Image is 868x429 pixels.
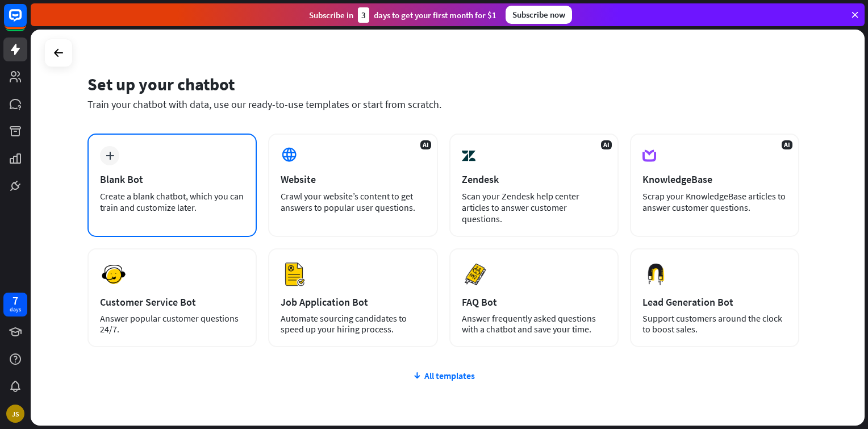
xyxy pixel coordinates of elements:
[462,313,606,335] div: Answer frequently asked questions with a chatbot and save your time.
[642,173,787,186] div: KnowledgeBase
[420,140,431,149] span: AI
[309,7,496,23] div: Subscribe in days to get your first month for $1
[100,313,244,335] div: Answer popular customer questions 24/7.
[601,140,612,149] span: AI
[281,190,425,213] div: Crawl your website’s content to get answers to popular user questions.
[358,7,369,23] div: 3
[281,173,425,186] div: Website
[281,313,425,335] div: Automate sourcing candidates to speed up your hiring process.
[506,6,572,24] div: Subscribe now
[12,295,18,306] div: 7
[3,293,27,316] a: 7 days
[642,295,787,309] div: Lead Generation Bot
[100,173,244,186] div: Blank Bot
[782,140,792,149] span: AI
[9,5,43,39] button: Open LiveChat chat widget
[642,313,787,335] div: Support customers around the clock to boost sales.
[6,405,24,423] div: JS
[87,370,799,381] div: All templates
[10,306,21,314] div: days
[281,295,425,309] div: Job Application Bot
[87,73,799,95] div: Set up your chatbot
[642,190,787,213] div: Scrap your KnowledgeBase articles to answer customer questions.
[87,98,799,111] div: Train your chatbot with data, use our ready-to-use templates or start from scratch.
[100,190,244,213] div: Create a blank chatbot, which you can train and customize later.
[462,295,606,309] div: FAQ Bot
[106,152,114,160] i: plus
[462,190,606,224] div: Scan your Zendesk help center articles to answer customer questions.
[100,295,244,309] div: Customer Service Bot
[462,173,606,186] div: Zendesk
